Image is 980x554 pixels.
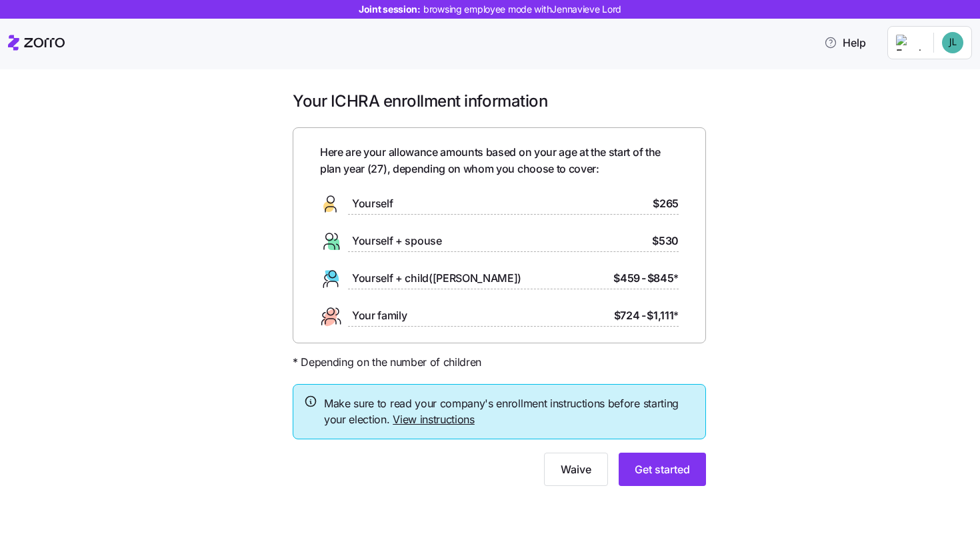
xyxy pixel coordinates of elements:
[635,461,690,477] span: Get started
[641,270,646,287] span: -
[824,35,866,51] span: Help
[614,307,640,324] span: $724
[393,413,475,426] a: View instructions
[352,307,407,324] span: Your family
[942,32,963,53] img: 5a1b62789c3ea53aa79888edf97f7b15
[653,195,679,212] span: $265
[813,29,877,56] button: Help
[619,453,706,486] button: Get started
[652,233,679,249] span: $530
[423,3,621,16] span: browsing employee mode with Jennavieve Lord
[293,91,706,111] h1: Your ICHRA enrollment information
[641,307,646,324] span: -
[293,354,481,371] span: * Depending on the number of children
[359,3,621,16] span: Joint session:
[647,307,679,324] span: $1,111
[544,453,608,486] button: Waive
[352,270,521,287] span: Yourself + child([PERSON_NAME])
[896,35,923,51] img: Employer logo
[352,233,442,249] span: Yourself + spouse
[320,144,679,177] span: Here are your allowance amounts based on your age at the start of the plan year ( 27 ), depending...
[561,461,591,477] span: Waive
[647,270,679,287] span: $845
[352,195,393,212] span: Yourself
[324,395,695,429] span: Make sure to read your company's enrollment instructions before starting your election.
[613,270,640,287] span: $459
